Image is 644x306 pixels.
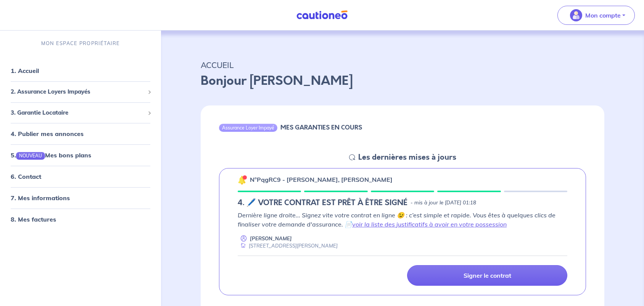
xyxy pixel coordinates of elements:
a: 8. Mes factures [11,215,56,223]
h6: MES GARANTIES EN COURS [280,124,362,131]
img: Cautioneo [293,10,351,20]
a: 6. Contact [11,173,41,180]
p: n°PqgRC9 - [PERSON_NAME], [PERSON_NAME] [250,175,393,184]
p: MON ESPACE PROPRIÉTAIRE [41,40,120,47]
div: 3. Garantie Locataire [3,105,158,120]
div: 8. Mes factures [3,212,158,227]
a: 7. Mes informations [11,194,70,202]
div: Assurance Loyer Impayé [219,124,277,131]
a: Signer le contrat [407,265,567,286]
p: ACCUEIL [201,58,604,72]
a: 5.NOUVEAUMes bons plans [11,151,91,159]
button: illu_account_valid_menu.svgMon compte [557,6,635,25]
img: illu_account_valid_menu.svg [570,9,582,21]
a: 4. Publier mes annonces [11,130,84,138]
div: 2. Assurance Loyers Impayés [3,84,158,99]
div: 1. Accueil [3,63,158,78]
p: [PERSON_NAME] [250,235,292,242]
div: 7. Mes informations [3,190,158,206]
span: 2. Assurance Loyers Impayés [11,87,145,96]
h5: 4. 🖊️ VOTRE CONTRAT EST PRÊT À ÊTRE SIGNÉ [238,198,407,207]
div: state: SIGNING-CONTRACT-IN-PROGRESS, Context: NEW,NO-CERTIFICATE,RELATIONSHIP,LESSOR-DOCUMENTS [238,198,567,207]
a: 1. Accueil [11,67,39,74]
p: Mon compte [585,11,621,20]
p: Signer le contrat [464,272,511,279]
div: 4. Publier mes annonces [3,126,158,141]
a: voir la liste des justificatifs à avoir en votre possession [352,220,507,228]
div: [STREET_ADDRESS][PERSON_NAME] [238,242,338,249]
div: 5.NOUVEAUMes bons plans [3,147,158,163]
div: 6. Contact [3,169,158,184]
p: - mis à jour le [DATE] 01:18 [411,199,476,207]
span: 3. Garantie Locataire [11,108,145,117]
p: Dernière ligne droite... Signez vite votre contrat en ligne 😉 : c’est simple et rapide. Vous êtes... [238,210,567,229]
h5: Les dernières mises à jours [358,153,456,162]
img: 🔔 [238,175,247,185]
p: Bonjour [PERSON_NAME] [201,72,604,90]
